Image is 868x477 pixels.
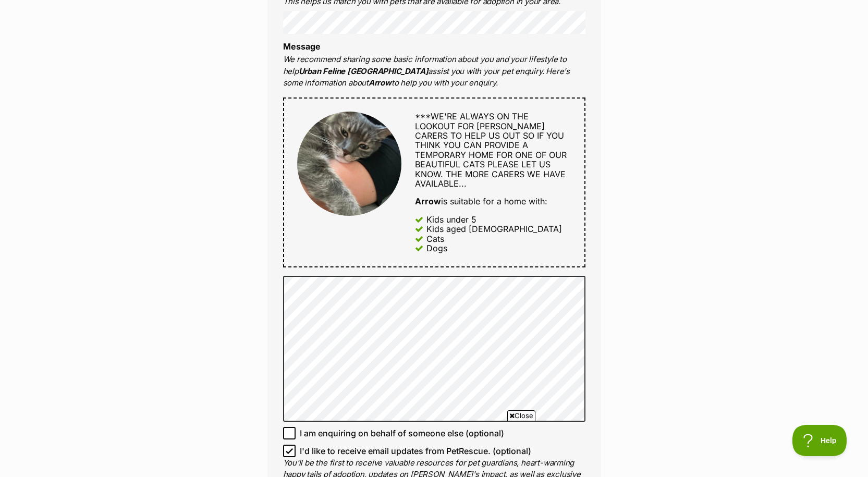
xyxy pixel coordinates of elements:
iframe: Advertisement [181,425,687,472]
div: Kids aged [DEMOGRAPHIC_DATA] [426,224,562,234]
iframe: Help Scout Beacon - Open [792,425,847,456]
strong: Urban Feline [GEOGRAPHIC_DATA] [299,66,429,76]
label: Message [283,41,321,52]
strong: Arrow [369,78,392,88]
strong: Arrow [415,196,441,206]
div: is suitable for a home with: [415,197,571,206]
span: ***WE'RE ALWAYS ON THE LOOKOUT FOR [PERSON_NAME] CARERS TO HELP US OUT SO IF YOU THINK YOU CAN PR... [415,111,567,189]
div: Kids under 5 [426,215,476,224]
img: Arrow [297,112,401,216]
div: Dogs [426,243,447,253]
span: Close [507,410,535,421]
p: We recommend sharing some basic information about you and your lifestyle to help assist you with ... [283,54,585,89]
div: Cats [426,234,444,243]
